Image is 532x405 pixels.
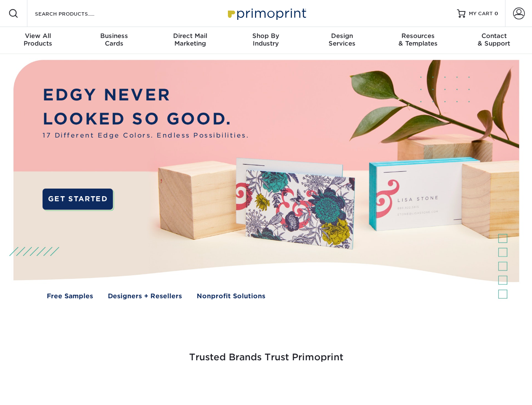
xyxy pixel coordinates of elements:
span: Direct Mail [152,32,228,40]
a: Contact& Support [456,27,532,54]
p: LOOKED SO GOOD. [43,107,249,131]
a: BusinessCards [76,27,152,54]
span: 0 [495,11,498,16]
a: Designers + Resellers [108,292,182,301]
img: Primoprint [224,4,308,22]
a: Direct MailMarketing [152,27,228,54]
span: Business [76,32,152,40]
span: MY CART [469,10,493,17]
span: Shop By [228,32,304,40]
a: Free Samples [47,292,93,301]
span: 17 Different Edge Colors. Endless Possibilities. [43,131,249,140]
span: Design [304,32,380,40]
div: Services [304,32,380,47]
div: & Templates [380,32,456,47]
span: Resources [380,32,456,40]
div: Industry [228,32,304,47]
span: Contact [456,32,532,40]
input: SEARCH PRODUCTS..... [34,8,116,19]
a: DesignServices [304,27,380,54]
h3: Trusted Brands Trust Primoprint [20,332,513,373]
div: Cards [76,32,152,47]
div: & Support [456,32,532,47]
a: Resources& Templates [380,27,456,54]
p: EDGY NEVER [43,83,249,107]
a: Nonprofit Solutions [197,292,265,301]
div: Marketing [152,32,228,47]
a: GET STARTED [43,189,113,210]
a: Shop ByIndustry [228,27,304,54]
